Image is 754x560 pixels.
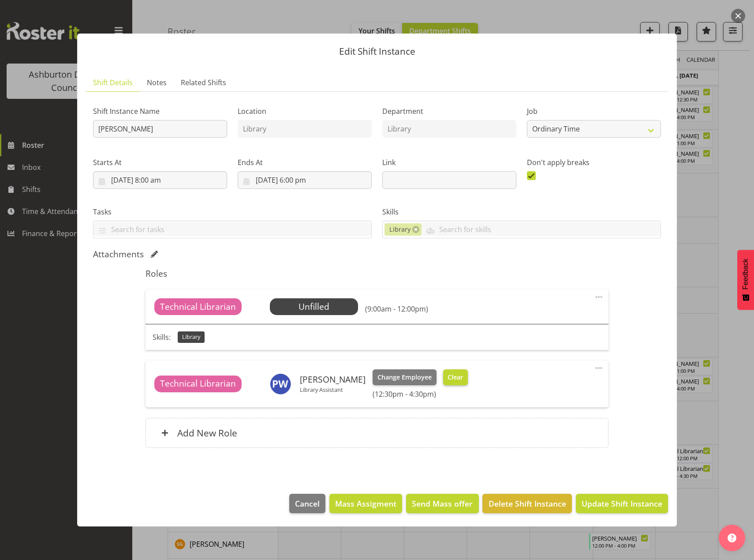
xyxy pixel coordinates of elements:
span: Feedback [742,259,750,289]
span: Cancel [295,498,320,509]
span: Delete Shift Instance [489,498,566,509]
span: Mass Assigment [335,498,396,509]
label: Tasks [93,207,372,217]
img: help-xxl-2.png [728,534,736,542]
label: Skills [382,207,661,217]
span: Library [182,333,200,341]
h6: (12:30pm - 4:30pm) [373,390,468,398]
p: Skills: [153,332,171,342]
button: Send Mass offer [406,494,478,513]
button: Clear [443,369,468,385]
input: Click to select... [238,171,372,189]
h6: Add New Role [177,427,237,439]
label: Link [382,157,516,168]
button: Cancel [289,494,325,513]
span: Update Shift Instance [582,498,662,509]
label: Location [238,106,372,117]
label: Starts At [93,157,227,168]
span: Library [389,225,411,234]
input: Click to select... [93,171,227,189]
span: Notes [147,77,167,88]
span: Shift Details [93,77,133,88]
button: Feedback - Show survey [737,250,754,310]
input: Search for tasks [93,222,371,236]
span: Send Mass offer [412,498,473,509]
span: Change Employee [377,372,432,382]
p: Edit Shift Instance [86,47,668,56]
label: Shift Instance Name [93,106,227,117]
span: Unfilled [299,301,329,312]
button: Delete Shift Instance [482,494,571,513]
label: Department [382,106,516,117]
input: Search for skills [422,222,661,236]
h6: (9:00am - 12:00pm) [365,304,428,313]
label: Job [527,106,661,117]
span: Technical Librarian [160,301,236,313]
button: Mass Assigment [329,494,402,513]
h5: Attachments [93,249,144,259]
button: Change Employee [373,369,437,385]
input: Shift Instance Name [93,120,227,138]
label: Ends At [238,157,372,168]
label: Don't apply breaks [527,157,661,168]
span: Related Shifts [181,77,226,88]
h6: [PERSON_NAME] [300,375,366,384]
img: phoebe-wang10006.jpg [270,373,291,395]
h5: Roles [146,268,608,279]
button: Update Shift Instance [576,494,668,513]
span: Clear [448,372,463,382]
span: Technical Librarian [160,377,236,390]
p: Library Assistant [300,386,366,393]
